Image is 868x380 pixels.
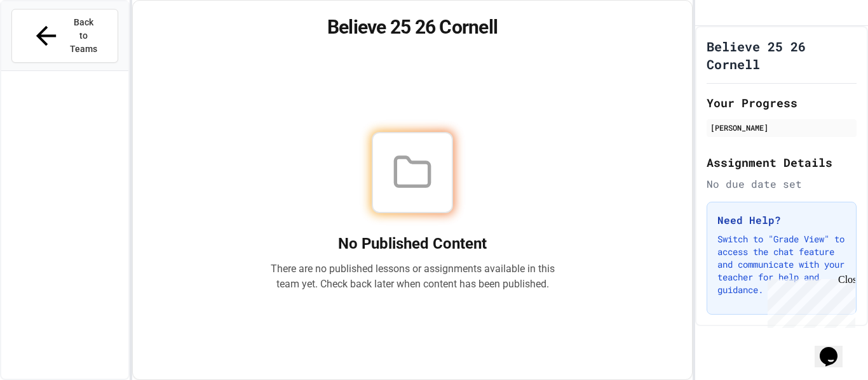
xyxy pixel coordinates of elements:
h1: Believe 25 26 Cornell [707,37,857,73]
div: [PERSON_NAME] [710,122,853,133]
p: Switch to "Grade View" to access the chat feature and communicate with your teacher for help and ... [717,233,846,296]
h2: Your Progress [707,94,857,112]
h2: No Published Content [270,233,555,254]
p: There are no published lessons or assignments available in this team yet. Check back later when c... [270,261,555,292]
h2: Assignment Details [707,154,857,171]
span: Back to Teams [69,16,98,56]
button: Back to Teams [11,9,118,63]
h1: Believe 25 26 Cornell [148,16,677,39]
h3: Need Help? [717,213,846,228]
iframe: chat widget [763,274,855,328]
div: No due date set [707,176,857,192]
div: Chat with us now!Close [5,5,88,81]
iframe: chat widget [815,329,855,367]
